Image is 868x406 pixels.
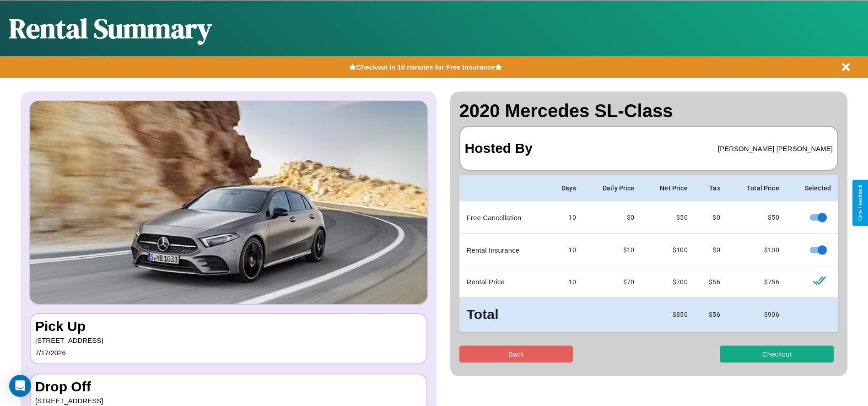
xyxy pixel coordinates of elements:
[695,201,728,234] td: $0
[728,175,787,201] th: Total Price
[642,175,695,201] th: Net Price
[857,184,863,222] div: Give Feedback
[467,305,539,325] h3: Total
[467,244,539,256] p: Rental Insurance
[728,201,787,234] td: $ 50
[547,234,583,266] td: 10
[547,266,583,298] td: 10
[728,234,787,266] td: $ 100
[35,334,422,346] p: [STREET_ADDRESS]
[583,201,642,234] td: $0
[583,266,642,298] td: $ 70
[718,142,833,155] p: [PERSON_NAME] [PERSON_NAME]
[695,298,728,332] td: $ 56
[465,131,533,165] h3: Hosted By
[728,298,787,332] td: $ 906
[642,298,695,332] td: $ 850
[728,266,787,298] td: $ 756
[720,346,834,363] button: Checkout
[695,175,728,201] th: Tax
[9,10,212,47] h1: Rental Summary
[35,346,422,359] p: 7 / 17 / 2026
[459,346,573,363] button: Back
[356,63,495,71] b: Checkout in 10 minutes for Free Insurance
[547,175,583,201] th: Days
[583,234,642,266] td: $10
[459,175,839,332] table: simple table
[642,266,695,298] td: $ 700
[787,175,838,201] th: Selected
[695,234,728,266] td: $0
[35,319,422,334] h3: Pick Up
[467,211,539,224] p: Free Cancellation
[35,379,422,395] h3: Drop Off
[547,201,583,234] td: 10
[642,201,695,234] td: $ 50
[642,234,695,266] td: $ 100
[459,101,839,121] h2: 2020 Mercedes SL-Class
[583,175,642,201] th: Daily Price
[9,375,31,397] div: Open Intercom Messenger
[467,276,539,288] p: Rental Price
[695,266,728,298] td: $ 56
